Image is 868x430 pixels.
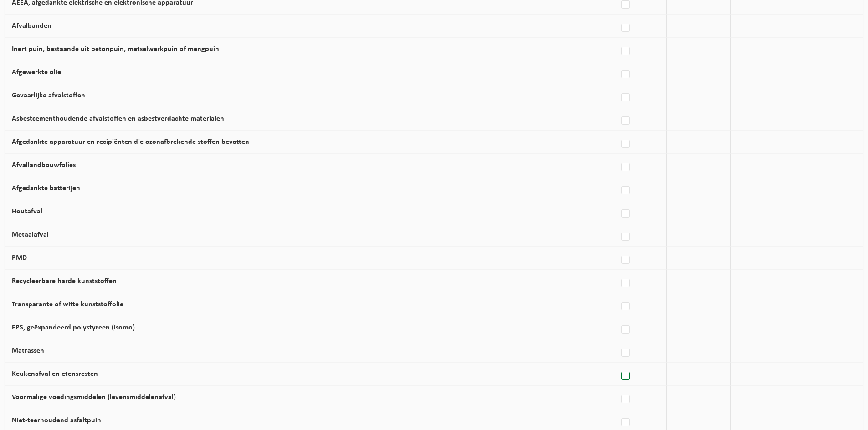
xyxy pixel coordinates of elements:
label: Recycleerbare harde kunststoffen [12,278,117,285]
label: Metaalafval [12,231,49,238]
label: Afgewerkte olie [12,69,61,76]
label: Niet-teerhoudend asfaltpuin [12,417,101,424]
label: EPS, geëxpandeerd polystyreen (isomo) [12,324,135,331]
label: Afvallandbouwfolies [12,162,76,169]
label: Asbestcementhoudende afvalstoffen en asbestverdachte materialen [12,115,224,122]
label: Matrassen [12,347,44,354]
label: PMD [12,254,27,262]
label: Gevaarlijke afvalstoffen [12,92,85,99]
label: Afgedankte batterijen [12,185,80,192]
label: Afvalbanden [12,22,51,30]
label: Inert puin, bestaande uit betonpuin, metselwerkpuin of mengpuin [12,46,219,53]
label: Houtafval [12,208,42,215]
label: Afgedankte apparatuur en recipiënten die ozonafbrekende stoffen bevatten [12,138,249,146]
label: Keukenafval en etensresten [12,370,98,378]
label: Voormalige voedingsmiddelen (levensmiddelenafval) [12,394,176,401]
label: Transparante of witte kunststoffolie [12,301,123,308]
